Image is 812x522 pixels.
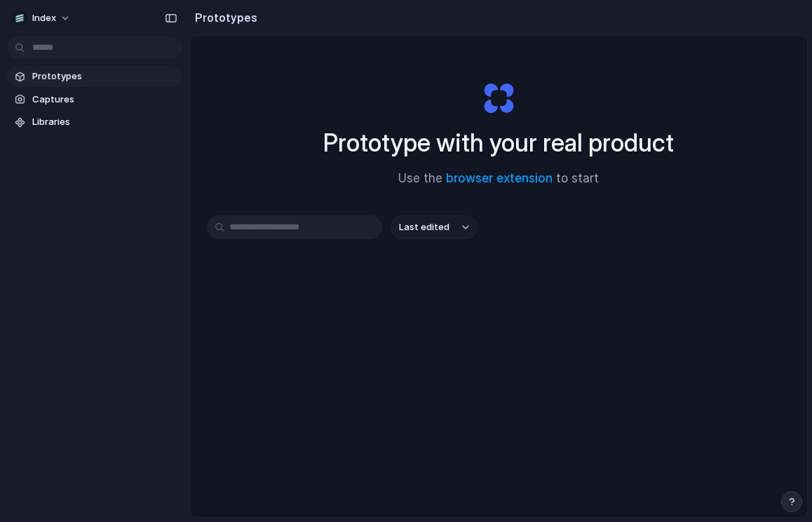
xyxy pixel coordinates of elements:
[446,171,553,185] a: browser extension
[398,170,599,188] span: Use the to start
[7,112,182,133] a: Libraries
[32,11,56,25] span: Index
[391,215,478,239] button: Last edited
[32,69,177,83] span: Prototypes
[323,124,674,161] h1: Prototype with your real product
[32,115,177,129] span: Libraries
[7,66,182,87] a: Prototypes
[7,89,182,110] a: Captures
[32,93,177,107] span: Captures
[189,9,257,26] h2: Prototypes
[7,7,78,29] button: Index
[399,220,449,234] span: Last edited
